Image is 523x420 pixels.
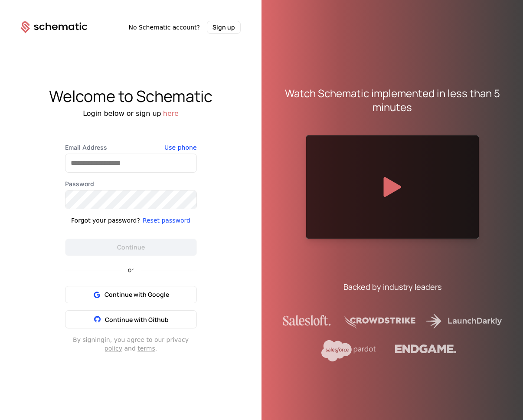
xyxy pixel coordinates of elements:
[164,143,196,152] button: Use phone
[343,281,441,293] div: Backed by industry leaders
[207,21,241,34] button: Sign up
[65,335,197,353] div: By signing in , you agree to our privacy and .
[105,315,169,324] span: Continue with Github
[71,216,140,225] div: Forgot your password?
[163,108,179,119] button: here
[282,86,502,114] div: Watch Schematic implemented in less than 5 minutes
[65,180,197,188] label: Password
[143,216,190,225] button: Reset password
[105,345,122,352] a: policy
[128,23,200,32] span: No Schematic account?
[65,310,197,328] button: Continue with Github
[137,345,155,352] a: terms
[65,143,197,152] label: Email Address
[65,239,197,256] button: Continue
[121,267,141,273] span: or
[65,286,197,303] button: Continue with Google
[105,290,169,299] span: Continue with Google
